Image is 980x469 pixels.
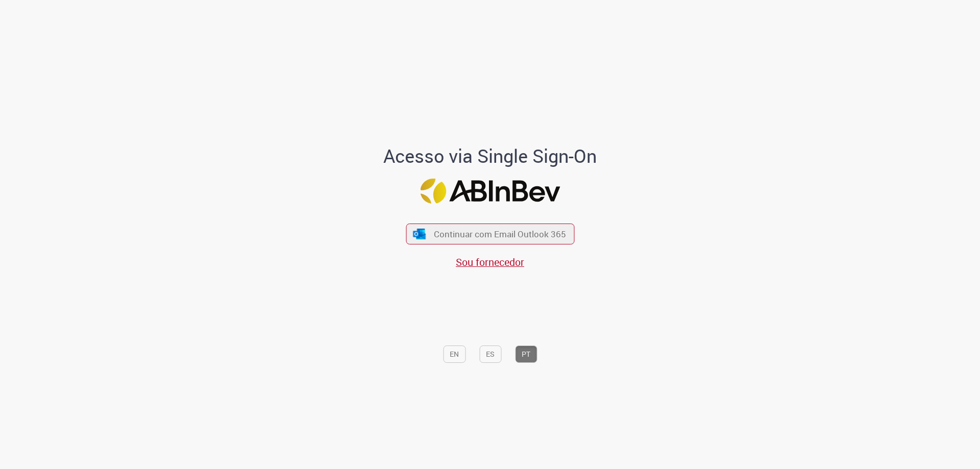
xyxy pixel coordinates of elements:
button: ícone Azure/Microsoft 360 Continuar com Email Outlook 365 [406,224,574,244]
a: Sou fornecedor [456,255,524,269]
img: Logo ABInBev [420,179,560,204]
button: ES [479,345,501,363]
button: PT [515,345,537,363]
span: Continuar com Email Outlook 365 [434,228,566,240]
h1: Acesso via Single Sign-On [349,146,632,166]
button: EN [443,345,465,363]
img: ícone Azure/Microsoft 360 [412,229,427,239]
